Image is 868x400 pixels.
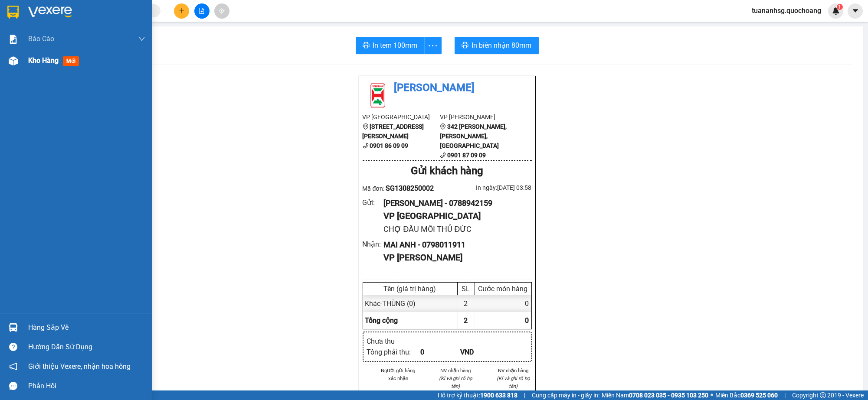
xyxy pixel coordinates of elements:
[28,56,59,65] span: Kho hàng
[63,56,79,66] span: mới
[424,37,442,54] button: more
[367,347,420,358] div: Tổng phải thu :
[383,239,524,251] div: MAI ANH - 0798011911
[525,316,529,325] span: 0
[820,392,826,398] span: copyright
[438,390,518,400] span: Hỗ trợ kỹ thuật:
[440,152,446,158] span: phone
[745,5,828,16] span: tuananhsg.quochoang
[363,143,369,149] span: phone
[365,316,398,325] span: Tổng cộng
[367,336,420,347] div: Chưa thu
[380,367,417,382] li: Người gửi hàng xác nhận
[7,49,95,70] div: CHỢ ĐẦU MỐI THỦ ĐỨC
[102,7,171,27] div: [PERSON_NAME]
[28,33,54,44] span: Báo cáo
[440,123,507,149] b: 342 [PERSON_NAME], [PERSON_NAME], [GEOGRAPHIC_DATA]
[219,8,225,14] span: aim
[472,40,532,51] span: In biên nhận 80mm
[440,112,518,122] li: VP [PERSON_NAME]
[365,285,455,293] div: Tên (giá trị hàng)
[477,285,529,293] div: Cước món hàng
[497,375,530,389] i: (Kí và ghi rõ họ tên)
[602,390,708,400] span: Miền Nam
[363,112,440,122] li: VP [GEOGRAPHIC_DATA]
[383,251,524,264] div: VP [PERSON_NAME]
[464,316,468,325] span: 2
[102,37,171,49] div: 0798011911
[455,37,539,54] button: printerIn biên nhận 80mm
[838,4,841,10] span: 1
[363,239,384,250] div: Nhận :
[7,7,21,16] span: Gửi:
[214,3,229,19] button: aim
[9,323,18,332] img: warehouse-icon
[356,37,425,54] button: printerIn tem 100mm
[179,8,185,14] span: plus
[832,7,840,15] img: icon-new-feature
[848,3,863,19] button: caret-down
[439,375,472,389] i: (Kí và ghi rõ họ tên)
[386,184,434,192] span: SG1308250002
[475,295,531,312] div: 0
[363,124,369,130] span: environment
[383,197,524,209] div: [PERSON_NAME] - 0788942159
[383,209,524,223] div: VP [GEOGRAPHIC_DATA]
[784,390,786,400] span: |
[711,393,713,397] span: ⚪️
[447,152,486,159] b: 0901 87 09 09
[837,4,843,10] sup: 1
[383,223,524,235] div: CHỢ ĐẦU MỐI THỦ ĐỨC
[9,362,17,371] span: notification
[363,80,532,96] li: [PERSON_NAME]
[7,37,95,49] div: 0788942159
[9,56,18,65] img: warehouse-icon
[425,40,441,51] span: more
[363,42,370,50] span: printer
[715,390,778,400] span: Miền Bắc
[363,123,424,140] b: [STREET_ADDRESS][PERSON_NAME]
[7,7,95,27] div: [GEOGRAPHIC_DATA]
[370,142,409,149] b: 0901 86 09 09
[373,40,418,51] span: In tem 100mm
[437,367,474,374] li: NV nhận hàng
[460,347,501,358] div: VND
[447,183,532,192] div: In ngày: [DATE] 03:58
[28,380,145,393] div: Phản hồi
[458,295,475,312] div: 2
[9,35,18,44] img: solution-icon
[102,27,171,37] div: MAI ANH
[363,163,532,179] div: Gửi khách hàng
[462,42,468,50] span: printer
[7,27,95,37] div: [PERSON_NAME]
[194,3,210,19] button: file-add
[138,36,145,42] span: down
[363,197,384,208] div: Gửi :
[524,390,525,400] span: |
[480,392,518,399] strong: 1900 633 818
[629,392,708,399] strong: 0708 023 035 - 0935 103 250
[532,390,599,400] span: Cung cấp máy in - giấy in:
[28,321,145,334] div: Hàng sắp về
[363,80,393,110] img: logo.jpg
[7,6,19,19] img: logo-vxr
[495,367,532,374] li: NV nhận hàng
[199,8,205,14] span: file-add
[440,124,446,130] span: environment
[9,382,17,390] span: message
[740,392,778,399] strong: 0369 525 060
[420,347,461,358] div: 0
[28,341,145,354] div: Hướng dẫn sử dụng
[363,183,447,194] div: Mã đơn:
[9,343,17,351] span: question-circle
[28,361,131,372] span: Giới thiệu Vexere, nhận hoa hồng
[365,299,416,308] span: Khác - THÙNG (0)
[174,3,189,19] button: plus
[852,7,859,15] span: caret-down
[460,285,472,293] div: SL
[102,7,122,16] span: Nhận:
